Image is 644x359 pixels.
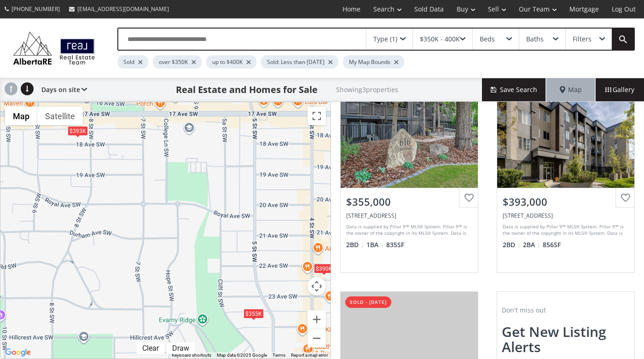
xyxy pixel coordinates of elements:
a: Report a map error [291,353,328,358]
span: 2 BD [346,240,364,249]
div: Sold [117,55,148,69]
a: $355,000[STREET_ADDRESS]Data is supplied by Pillar 9™ MLS® System. Pillar 9™ is the owner of the ... [331,63,487,282]
a: $393,000[STREET_ADDRESS]Data is supplied by Pillar 9™ MLS® System. Pillar 9™ is the owner of the ... [487,63,644,282]
div: 616 24 Avenue SW #4, Calgary, AB T2S0K6 [346,212,472,220]
span: 856 SF [543,240,561,249]
span: [PHONE_NUMBER] [12,5,60,13]
div: Data is supplied by Pillar 9™ MLS® System. Pillar 9™ is the owner of the copyright in its MLS® Sy... [503,223,627,237]
span: Gallery [605,85,634,94]
div: $350K - 400K [420,36,460,42]
div: Click to clear. [137,344,164,353]
div: $393,000 [503,195,629,209]
button: Show satellite imagery [37,107,83,125]
div: $355,000 [346,195,472,209]
div: 910 18 Avenue SW #205, Calgary, AB T2T 0H1 [503,212,629,220]
span: Map [560,85,582,94]
button: Keyboard shortcuts [172,352,211,359]
a: [EMAIL_ADDRESS][DOMAIN_NAME] [64,0,174,17]
div: $355K [244,308,264,318]
span: Don't miss out [502,306,546,314]
div: Baths [526,36,544,42]
div: My Map Bounds [343,55,404,69]
span: [EMAIL_ADDRESS][DOMAIN_NAME] [77,5,169,13]
span: 835 SF [386,240,404,249]
div: Sold: Less than [DATE] [261,55,338,69]
div: View Photos & Details [376,345,442,354]
div: $393K [68,126,88,135]
div: Clear [140,344,161,353]
button: Show street map [5,107,37,125]
a: Terms [273,353,285,358]
div: over $350K [153,55,202,69]
div: View Photos & Details [376,126,442,135]
div: Beds [480,36,495,42]
button: Zoom out [307,329,326,347]
span: 2 BD [503,240,521,249]
div: Draw [170,344,191,353]
div: Type (1) [373,36,397,42]
img: Google [3,347,33,359]
span: 1 BA [366,240,384,249]
button: Toggle fullscreen view [307,107,326,125]
span: Map data ©2025 Google [217,353,267,358]
span: 2 BA [523,240,540,249]
div: $390K [313,264,334,273]
div: Data is supplied by Pillar 9™ MLS® System. Pillar 9™ is the owner of the copyright in its MLS® Sy... [346,223,470,237]
div: Gallery [595,78,644,101]
div: up to $400K [206,55,256,69]
div: Days on site [37,78,87,101]
a: Open this area in Google Maps (opens a new window) [3,347,33,359]
button: Map camera controls [307,277,326,295]
img: Logo [9,29,99,67]
div: Map [546,78,595,101]
button: Zoom in [307,310,326,329]
button: Save Search [482,78,546,101]
div: View Photos & Details [533,126,599,135]
h2: Get new listing alerts [502,324,630,354]
h1: Real Estate and Homes for Sale [176,83,318,96]
div: Click to draw. [167,344,195,353]
h2: Showing 3 properties [336,86,398,93]
div: Filters [573,36,592,42]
